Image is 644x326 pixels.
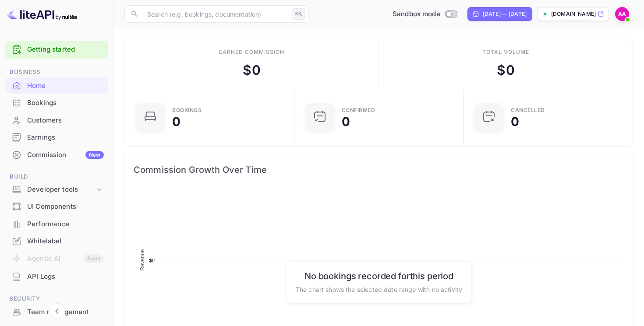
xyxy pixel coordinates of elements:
div: Switch to Production mode [389,9,460,19]
div: Earnings [5,129,108,146]
img: LiteAPI logo [7,7,77,21]
div: Performance [5,216,108,233]
div: Developer tools [27,185,95,195]
p: [DOMAIN_NAME] [551,10,596,18]
div: CommissionNew [5,147,108,164]
button: Collapse navigation [49,303,65,319]
div: Bookings [5,95,108,112]
a: Getting started [27,45,104,55]
div: Home [5,77,108,95]
span: Sandbox mode [393,9,440,19]
div: Earned commission [219,48,284,56]
text: $0 [149,258,155,263]
div: Bookings [27,98,104,108]
div: UI Components [27,202,104,212]
a: Customers [5,112,108,128]
div: Home [27,81,104,91]
div: Team management [27,307,104,317]
div: ⌘K [292,8,305,20]
div: Whitelabel [5,233,108,250]
a: Whitelabel [5,233,108,249]
span: Business [5,67,108,77]
a: UI Components [5,198,108,214]
h6: No bookings recorded for this period [296,270,462,281]
p: The chart shows the selected date range with no activity [296,284,462,294]
div: Bookings [172,108,202,113]
text: Revenue [139,249,145,270]
div: Customers [27,116,104,126]
a: Bookings [5,95,108,111]
div: API Logs [5,268,108,285]
a: Performance [5,216,108,232]
div: Total volume [482,48,529,56]
div: New [85,151,104,159]
span: Commission Growth Over Time [134,163,624,177]
div: Whitelabel [27,236,104,246]
div: Developer tools [5,182,108,197]
div: CANCELLED [511,108,545,113]
div: Getting started [5,41,108,59]
div: 0 [342,116,350,128]
div: Commission [27,150,104,160]
div: $ 0 [243,60,260,80]
div: API Logs [27,272,104,282]
a: API Logs [5,268,108,284]
span: Build [5,172,108,182]
a: Team management [5,304,108,320]
div: UI Components [5,198,108,215]
input: Search (e.g. bookings, documentation) [142,5,288,23]
div: $ 0 [497,60,514,80]
a: Earnings [5,129,108,145]
div: 0 [172,116,180,128]
div: Performance [27,219,104,229]
div: Earnings [27,133,104,143]
div: 0 [511,116,519,128]
span: Security [5,294,108,304]
a: Home [5,77,108,94]
img: Accel Nick Accel [615,7,629,21]
div: Confirmed [342,108,375,113]
div: [DATE] — [DATE] [483,10,527,18]
a: CommissionNew [5,147,108,163]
